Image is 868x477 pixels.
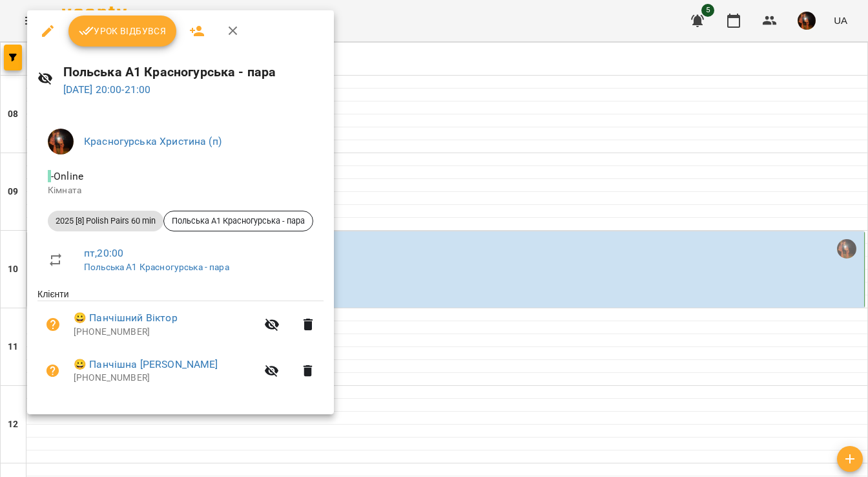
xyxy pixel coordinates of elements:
a: [DATE] 20:00-21:00 [63,83,151,96]
p: [PHONE_NUMBER] [74,326,256,339]
span: - Online [48,170,86,182]
p: [PHONE_NUMBER] [74,372,256,385]
a: пт , 20:00 [84,247,123,259]
button: Візит ще не сплачено. Додати оплату? [37,355,68,387]
img: 6e701af36e5fc41b3ad9d440b096a59c.jpg [48,129,74,154]
p: Кімната [48,184,313,197]
a: Польська А1 Красногурська - пара [84,262,229,272]
span: 2025 [8] Polish Pairs 60 min [48,215,163,227]
a: 😀 Панчішна [PERSON_NAME] [74,357,218,372]
a: 😀 Панчішний Віктор [74,310,178,326]
ul: Клієнти [37,288,324,398]
h6: Польська А1 Красногурська - пара [63,62,324,82]
button: Візит ще не сплачено. Додати оплату? [37,309,68,340]
span: Урок відбувся [79,23,167,39]
span: Польська А1 Красногурська - пара [164,215,313,227]
a: Красногурська Христина (п) [84,135,222,147]
div: Польська А1 Красногурська - пара [163,211,313,231]
button: Урок відбувся [68,16,177,47]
